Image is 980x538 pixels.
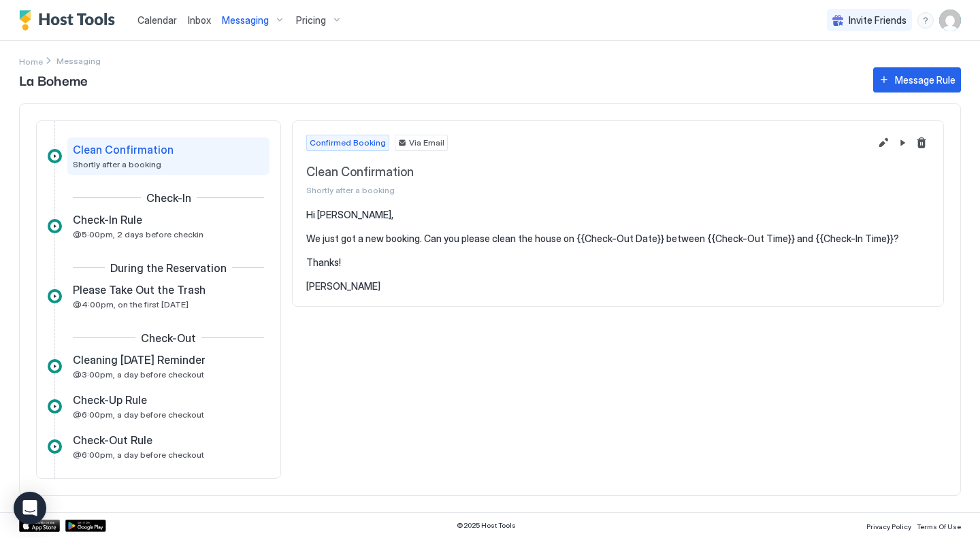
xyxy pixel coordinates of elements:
[73,143,174,156] span: Clean Confirmation
[137,13,177,27] a: Calendar
[73,433,152,447] span: Check-Out Rule
[73,159,161,169] span: Shortly after a booking
[73,299,189,309] span: @4:00pm, on the first [DATE]
[866,522,911,531] span: Privacy Policy
[306,185,870,195] span: Shortly after a booking
[73,450,204,460] span: @6:00pm, a day before checkout
[409,137,444,149] span: Via Email
[917,522,961,531] span: Terms Of Use
[310,137,386,149] span: Confirmed Booking
[306,209,930,292] pre: Hi [PERSON_NAME], We just got a new booking. Can you please clean the house on {{Check-Out Date}}...
[65,520,106,532] a: Google Play Store
[457,521,516,530] span: © 2025 Host Tools
[917,12,934,29] div: menu
[875,135,892,151] button: Edit message rule
[939,10,961,31] div: User profile
[19,520,60,532] a: App Store
[110,261,227,275] span: During the Reservation
[19,69,860,90] span: La Boheme
[73,213,142,226] span: Check-In Rule
[188,14,211,26] span: Inbox
[19,54,43,68] div: Breadcrumb
[895,73,955,87] div: Message Rule
[222,14,269,27] span: Messaging
[14,492,46,524] div: Open Intercom Messenger
[73,353,206,367] span: Cleaning [DATE] Reminder
[73,283,206,297] span: Please Take Out the Trash
[19,10,121,31] a: Host Tools Logo
[19,56,43,67] span: Home
[73,393,147,407] span: Check-Up Rule
[73,369,204,380] span: @3:00pm, a day before checkout
[866,518,911,533] a: Privacy Policy
[849,14,906,27] span: Invite Friends
[306,165,870,180] span: Clean Confirmation
[146,191,191,205] span: Check-In
[296,14,326,27] span: Pricing
[73,229,203,239] span: @5:00pm, 2 days before checkin
[141,331,196,345] span: Check-Out
[894,135,911,151] button: Pause Message Rule
[913,135,930,151] button: Delete message rule
[917,518,961,533] a: Terms Of Use
[56,56,101,66] span: Breadcrumb
[19,54,43,68] a: Home
[73,409,204,420] span: @6:00pm, a day before checkout
[188,13,211,27] a: Inbox
[873,67,961,93] button: Message Rule
[137,14,177,26] span: Calendar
